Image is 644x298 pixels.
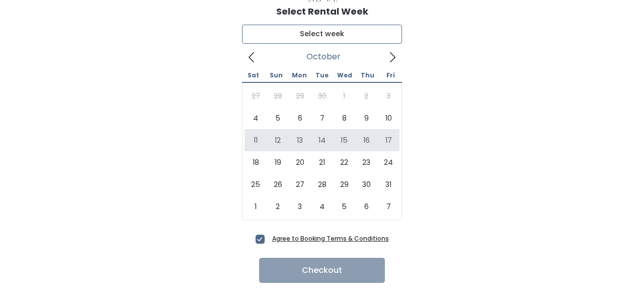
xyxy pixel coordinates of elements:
[333,151,355,173] span: October 22, 2025
[311,173,333,195] span: October 28, 2025
[333,173,355,195] span: October 29, 2025
[289,129,311,151] span: October 13, 2025
[267,151,289,173] span: October 19, 2025
[245,129,267,151] span: October 11, 2025
[377,195,399,218] span: November 7, 2025
[356,72,379,78] span: Thu
[267,107,289,129] span: October 5, 2025
[272,234,389,243] a: Agree to Booking Terms & Conditions
[242,72,265,78] span: Sat
[355,129,377,151] span: October 16, 2025
[311,151,333,173] span: October 21, 2025
[306,55,341,59] span: October
[245,107,267,129] span: October 4, 2025
[311,129,333,151] span: October 14, 2025
[355,151,377,173] span: October 23, 2025
[288,72,310,78] span: Mon
[377,129,399,151] span: October 17, 2025
[333,129,355,151] span: October 15, 2025
[377,173,399,195] span: October 31, 2025
[379,72,402,78] span: Fri
[267,129,289,151] span: October 12, 2025
[289,151,311,173] span: October 20, 2025
[245,173,267,195] span: October 25, 2025
[242,25,402,44] input: Select week
[276,7,368,17] h1: Select Rental Week
[355,173,377,195] span: October 30, 2025
[265,72,287,78] span: Sun
[289,195,311,218] span: November 3, 2025
[245,151,267,173] span: October 18, 2025
[355,107,377,129] span: October 9, 2025
[267,173,289,195] span: October 26, 2025
[333,107,355,129] span: October 8, 2025
[245,195,267,218] span: November 1, 2025
[355,195,377,218] span: November 6, 2025
[311,107,333,129] span: October 7, 2025
[334,72,356,78] span: Wed
[311,195,333,218] span: November 4, 2025
[289,107,311,129] span: October 6, 2025
[310,72,333,78] span: Tue
[377,107,399,129] span: October 10, 2025
[259,258,385,283] button: Checkout
[333,195,355,218] span: November 5, 2025
[289,173,311,195] span: October 27, 2025
[377,151,399,173] span: October 24, 2025
[267,195,289,218] span: November 2, 2025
